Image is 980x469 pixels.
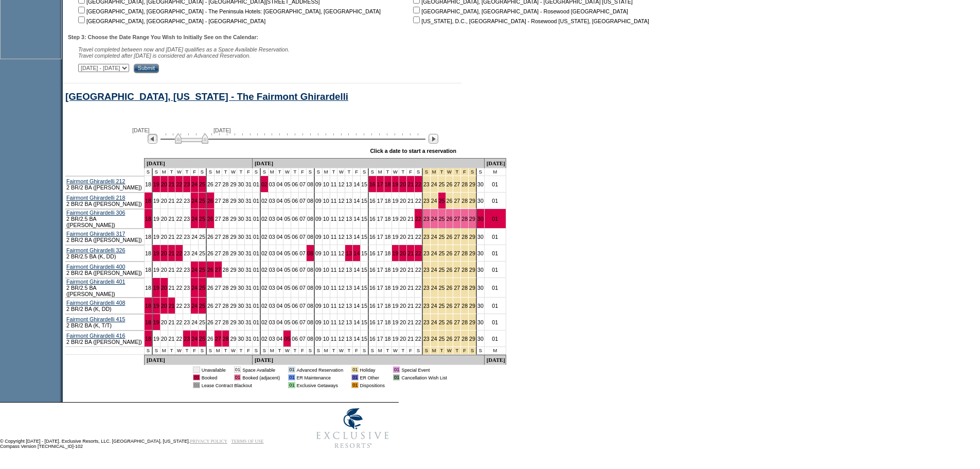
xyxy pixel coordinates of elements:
[238,181,244,187] a: 30
[461,267,468,273] a: 28
[307,216,313,222] a: 08
[299,267,306,273] a: 07
[429,134,438,144] img: Next
[369,181,376,187] a: 16
[169,234,175,240] a: 21
[353,216,360,222] a: 14
[169,181,175,187] a: 21
[169,198,175,204] a: 21
[184,285,190,291] a: 23
[245,267,252,273] a: 31
[277,285,283,291] a: 04
[253,267,259,273] a: 01
[353,234,360,240] a: 14
[369,216,376,222] a: 16
[199,198,205,204] a: 25
[292,216,298,222] a: 06
[215,250,221,256] a: 27
[492,181,498,187] a: 01
[393,234,399,240] a: 19
[66,231,125,237] a: Fairmont Ghirardelli 317
[423,216,430,222] a: 23
[477,267,484,273] a: 30
[191,234,198,240] a: 24
[66,279,125,285] a: Fairmont Ghirardelli 401
[261,234,268,240] a: 02
[66,247,125,253] a: Fairmont Ghirardelli 326
[199,285,205,291] a: 25
[307,181,313,187] a: 08
[407,250,414,256] a: 21
[215,198,221,204] a: 27
[191,198,198,204] a: 24
[292,234,298,240] a: 06
[191,216,198,222] a: 24
[492,250,498,256] a: 01
[454,216,460,222] a: 27
[199,267,205,273] a: 25
[207,267,213,273] a: 26
[431,181,437,187] a: 24
[284,285,290,291] a: 05
[277,250,283,256] a: 04
[253,285,259,291] a: 01
[423,267,430,273] a: 23
[284,267,290,273] a: 05
[223,198,229,204] a: 28
[153,267,159,273] a: 19
[415,234,421,240] a: 22
[238,234,244,240] a: 30
[407,216,414,222] a: 21
[253,234,259,240] a: 01
[361,216,367,222] a: 15
[245,216,252,222] a: 31
[299,181,306,187] a: 07
[176,181,182,187] a: 22
[148,134,157,144] img: Previous
[346,216,352,222] a: 13
[361,198,367,204] a: 15
[407,267,414,273] a: 21
[153,250,159,256] a: 19
[169,267,175,273] a: 21
[169,216,175,222] a: 21
[454,250,460,256] a: 27
[269,267,275,273] a: 03
[207,181,213,187] a: 26
[415,267,421,273] a: 22
[269,216,275,222] a: 03
[176,285,182,291] a: 22
[400,198,406,204] a: 20
[469,216,475,222] a: 29
[377,216,383,222] a: 17
[461,198,468,204] a: 28
[307,198,313,204] a: 08
[393,216,399,222] a: 19
[361,234,367,240] a: 15
[145,250,151,256] a: 18
[277,267,283,273] a: 04
[161,267,167,273] a: 20
[184,267,190,273] a: 23
[153,198,159,204] a: 19
[346,267,352,273] a: 13
[207,198,213,204] a: 26
[230,250,236,256] a: 29
[284,181,290,187] a: 05
[407,181,414,187] a: 21
[223,216,229,222] a: 28
[469,234,475,240] a: 29
[439,234,445,240] a: 25
[369,234,376,240] a: 16
[369,267,376,273] a: 16
[338,267,344,273] a: 12
[277,216,283,222] a: 04
[292,198,298,204] a: 06
[407,198,414,204] a: 21
[245,285,252,291] a: 31
[492,198,498,204] a: 01
[431,267,437,273] a: 24
[377,250,383,256] a: 17
[284,198,290,204] a: 05
[331,181,337,187] a: 11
